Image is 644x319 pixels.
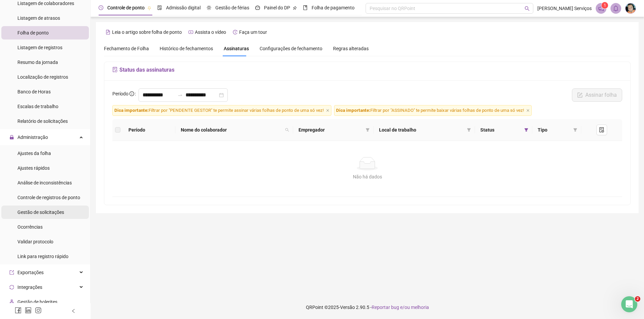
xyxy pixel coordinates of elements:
[255,5,260,10] span: dashboard
[604,3,606,8] span: 1
[224,46,249,51] span: Assinaturas
[260,46,322,51] span: Configurações de fechamento
[17,299,57,305] span: Gestão de holerites
[17,270,44,275] span: Exportações
[17,45,62,50] span: Listagem de registros
[613,5,619,11] span: bell
[17,254,68,259] span: Link para registro rápido
[299,126,363,134] span: Empregador
[17,118,68,124] span: Relatório de solicitações
[626,3,636,13] img: 16970
[303,5,308,10] span: book
[17,195,80,200] span: Controle de registros de ponto
[17,104,58,109] span: Escalas de trabalho
[15,307,21,314] span: facebook
[333,46,369,51] span: Regras alteradas
[104,46,149,51] span: Fechamento de Folha
[599,127,604,133] span: file-done
[17,30,49,35] span: Folha de ponto
[35,307,42,314] span: instagram
[573,128,577,132] span: filter
[621,296,637,312] iframe: Intercom live chat
[123,119,175,141] th: Período
[71,309,76,313] span: left
[17,15,60,21] span: Listagem de atrasos
[293,6,297,10] span: pushpin
[17,60,58,65] span: Resumo da jornada
[364,125,371,135] span: filter
[334,105,532,116] span: Filtrar por "ASSINADO" te permite baixar várias folhas de ponto de uma só vez!
[572,88,622,102] button: Assinar folha
[598,5,604,11] span: notification
[480,126,522,134] span: Status
[157,5,162,10] span: file-done
[129,91,134,96] span: info-circle
[524,128,528,132] span: filter
[525,6,530,11] span: search
[17,239,53,244] span: Validar protocolo
[372,305,429,310] span: Reportar bug e/ou melhoria
[312,5,355,10] span: Folha de pagamento
[181,126,283,134] span: Nome do colaborador
[572,125,579,135] span: filter
[17,224,43,230] span: Ocorrências
[284,125,290,135] span: search
[239,29,267,35] span: Faça um tour
[526,109,530,112] span: close
[379,126,464,134] span: Local de trabalho
[233,30,237,34] span: history
[147,6,151,10] span: pushpin
[17,151,51,156] span: Ajustes da folha
[166,5,201,10] span: Admissão digital
[538,126,571,134] span: Tipo
[91,296,644,319] footer: QRPoint © 2025 - 2.90.5 -
[326,109,329,112] span: close
[635,296,640,302] span: 2
[9,285,14,290] span: sync
[107,5,145,10] span: Controle de ponto
[106,30,110,34] span: file-text
[285,128,289,132] span: search
[112,29,182,35] span: Leia o artigo sobre folha de ponto
[9,135,14,140] span: lock
[17,165,50,171] span: Ajustes rápidos
[523,125,530,135] span: filter
[17,74,68,80] span: Localização de registros
[177,92,183,98] span: swap-right
[25,307,32,314] span: linkedin
[189,30,193,34] span: youtube
[112,66,622,74] h5: Status das assinaturas
[467,128,471,132] span: filter
[336,108,370,113] span: Dica importante:
[17,180,72,185] span: Análise de inconsistências
[195,29,226,35] span: Assista o vídeo
[366,128,370,132] span: filter
[17,89,51,94] span: Banco de Horas
[112,67,118,72] span: file-sync
[17,285,42,290] span: Integrações
[601,2,608,9] sup: 1
[120,173,614,180] div: Não há dados
[17,1,74,6] span: Listagem de colaboradores
[466,125,472,135] span: filter
[112,105,331,116] span: Filtrar por "PENDENTE GESTOR" te permite assinar várias folhas de ponto de uma só vez!
[177,92,183,98] span: to
[9,270,14,275] span: export
[160,46,213,51] span: Histórico de fechamentos
[114,108,149,113] span: Dica importante:
[264,5,290,10] span: Painel do DP
[17,135,48,140] span: Administração
[9,300,14,304] span: apartment
[17,210,64,215] span: Gestão de solicitações
[537,5,592,12] span: [PERSON_NAME] Serviços
[340,305,355,310] span: Versão
[207,5,211,10] span: sun
[99,5,103,10] span: clock-circle
[215,5,249,10] span: Gestão de férias
[112,91,128,96] span: Período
